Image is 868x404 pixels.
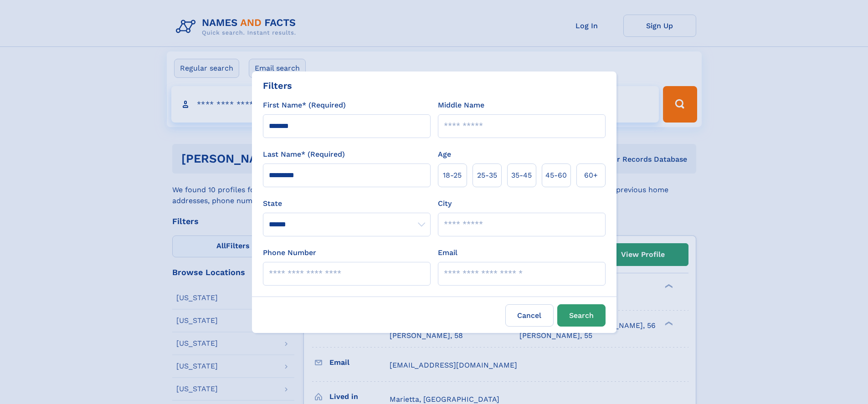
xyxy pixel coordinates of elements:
[505,304,554,327] label: Cancel
[438,247,457,258] label: Email
[438,100,484,111] label: Middle Name
[438,149,451,160] label: Age
[263,79,292,92] div: Filters
[263,100,346,111] label: First Name* (Required)
[263,149,345,160] label: Last Name* (Required)
[443,170,462,181] span: 18‑25
[263,198,431,209] label: State
[584,170,598,181] span: 60+
[557,304,606,327] button: Search
[477,170,497,181] span: 25‑35
[263,247,316,258] label: Phone Number
[511,170,532,181] span: 35‑45
[438,198,452,209] label: City
[545,170,567,181] span: 45‑60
